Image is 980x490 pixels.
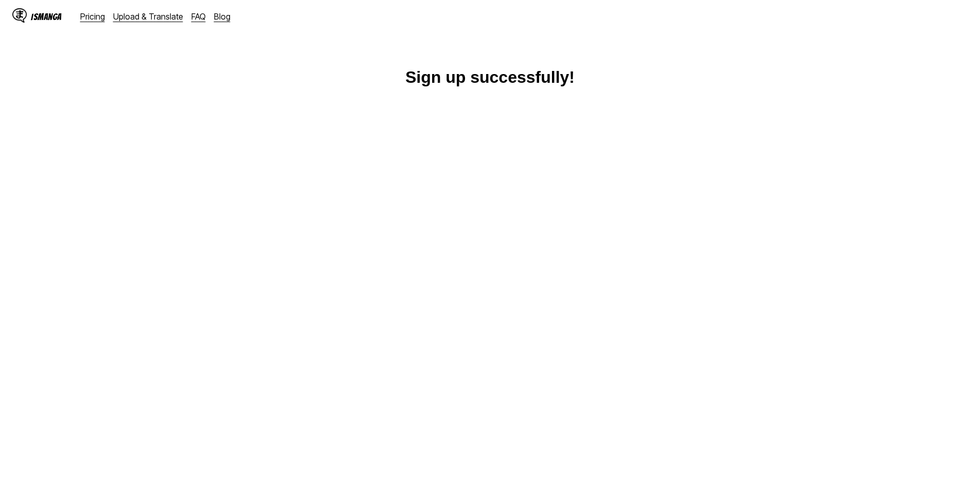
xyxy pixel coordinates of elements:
[214,11,230,22] a: Blog
[31,12,62,22] div: IsManga
[405,68,575,87] h1: Sign up successfully!
[80,11,105,22] a: Pricing
[191,11,206,22] a: FAQ
[12,8,27,23] img: IsManga Logo
[12,8,80,25] a: IsManga LogoIsManga
[113,11,183,22] a: Upload & Translate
